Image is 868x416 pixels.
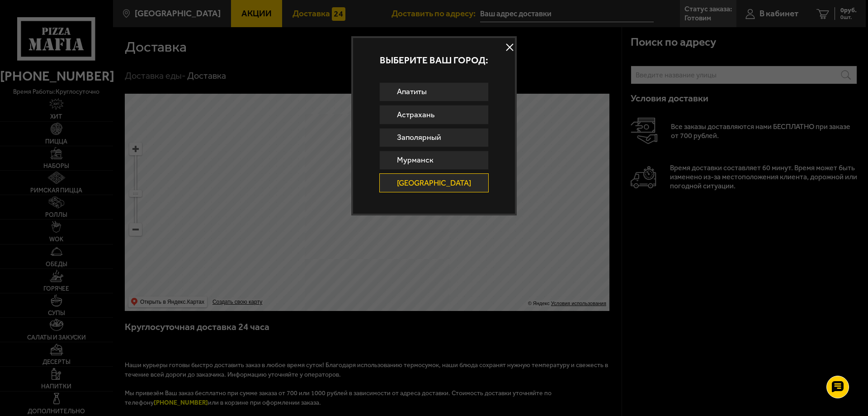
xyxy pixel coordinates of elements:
[379,128,489,147] a: Заполярный
[379,173,489,192] a: [GEOGRAPHIC_DATA]
[379,151,489,170] a: Мурманск
[379,82,489,101] a: Апатиты
[353,55,515,65] p: Выберите ваш город:
[379,105,489,124] a: Астрахань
